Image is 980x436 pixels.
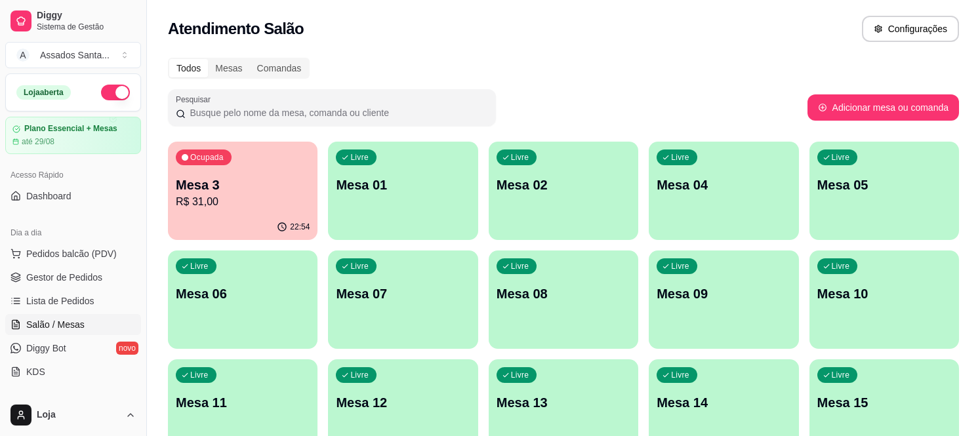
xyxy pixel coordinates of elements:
[168,18,304,39] h2: Atendimento Salão
[190,152,224,163] p: Ocupada
[208,59,249,77] div: Mesas
[26,247,117,260] span: Pedidos balcão (PDV)
[169,59,208,77] div: Todos
[26,294,94,307] span: Lista de Pedidos
[16,49,30,62] span: A
[657,285,790,303] p: Mesa 09
[168,250,317,349] button: LivreMesa 06
[5,186,141,207] a: Dashboard
[336,285,470,303] p: Mesa 07
[328,250,478,349] button: LivreMesa 07
[5,267,141,288] a: Gestor de Pedidos
[168,142,317,240] button: OcupadaMesa 3R$ 31,0022:54
[186,106,488,119] input: Pesquisar
[817,393,951,412] p: Mesa 15
[336,393,470,412] p: Mesa 12
[5,338,141,359] a: Diggy Botnovo
[290,222,310,232] p: 22:54
[26,271,102,284] span: Gestor de Pedidos
[176,194,310,210] p: R$ 31,00
[5,290,141,311] a: Lista de Pedidos
[671,370,689,380] p: Livre
[176,285,310,303] p: Mesa 06
[336,176,470,194] p: Mesa 01
[832,370,850,380] p: Livre
[16,85,71,100] div: Loja aberta
[809,250,959,349] button: LivreMesa 10
[101,85,130,100] button: Alterar Status
[26,342,66,355] span: Diggy Bot
[809,142,959,240] button: LivreMesa 05
[817,285,951,303] p: Mesa 10
[649,142,798,240] button: LivreMesa 04
[350,261,369,271] p: Livre
[497,285,630,303] p: Mesa 08
[5,5,141,37] a: DiggySistema de Gestão
[671,261,689,271] p: Livre
[40,49,110,62] div: Assados Santa ...
[657,393,790,412] p: Mesa 14
[190,261,209,271] p: Livre
[37,409,120,421] span: Loja
[37,22,136,32] span: Sistema de Gestão
[5,361,141,382] a: KDS
[489,250,638,349] button: LivreMesa 08
[657,176,790,194] p: Mesa 04
[497,393,630,412] p: Mesa 13
[22,136,54,147] article: até 29/08
[24,124,117,134] article: Plano Essencial + Mesas
[176,393,310,412] p: Mesa 11
[5,314,141,335] a: Salão / Mesas
[5,117,141,154] a: Plano Essencial + Mesasaté 29/08
[671,152,689,163] p: Livre
[26,365,45,378] span: KDS
[5,399,141,431] button: Loja
[5,222,141,243] div: Dia a dia
[250,59,309,77] div: Comandas
[26,318,85,331] span: Salão / Mesas
[37,10,136,22] span: Diggy
[511,261,529,271] p: Livre
[176,94,215,105] label: Pesquisar
[176,176,310,194] p: Mesa 3
[328,142,478,240] button: LivreMesa 01
[832,261,850,271] p: Livre
[5,165,141,186] div: Acesso Rápido
[817,176,951,194] p: Mesa 05
[489,142,638,240] button: LivreMesa 02
[5,42,141,68] button: Select a team
[511,370,529,380] p: Livre
[350,370,369,380] p: Livre
[511,152,529,163] p: Livre
[862,16,959,42] button: Configurações
[350,152,369,163] p: Livre
[649,250,798,349] button: LivreMesa 09
[832,152,850,163] p: Livre
[497,176,630,194] p: Mesa 02
[807,94,959,121] button: Adicionar mesa ou comanda
[190,370,209,380] p: Livre
[26,189,71,203] span: Dashboard
[5,243,141,264] button: Pedidos balcão (PDV)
